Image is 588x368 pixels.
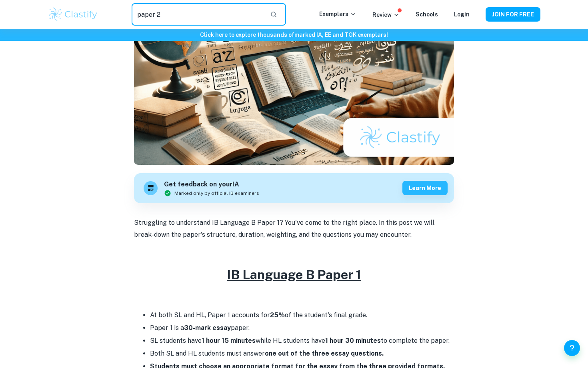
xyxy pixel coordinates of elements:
[132,3,264,26] input: Search for any exemplars...
[134,217,454,241] p: Struggling to understand IB Language B Paper 1? You've come to the right place. In this post we w...
[564,340,580,356] button: Help and Feedback
[150,322,454,334] li: Paper 1 is a paper.
[270,311,285,319] strong: 25%
[265,350,384,357] strong: one out of the three essay questions.
[134,5,454,165] img: IB Language B Paper 1 cover image
[184,324,211,332] strong: 30-mark
[212,324,231,332] strong: essay
[319,10,356,18] p: Exemplars
[486,7,540,22] button: JOIN FOR FREE
[325,337,381,344] strong: 1 hour 30 minutes
[227,267,361,282] u: IB Language B Paper 1
[134,174,454,204] a: Get feedback on yourIAMarked only by official IB examinersLearn more
[150,347,454,360] li: Both SL and HL students must answer
[454,11,470,18] a: Login
[164,180,259,190] h6: Get feedback on your IA
[174,190,259,197] span: Marked only by official IB examiners
[416,11,438,18] a: Schools
[402,181,448,195] button: Learn more
[2,30,586,39] h6: Click here to explore thousands of marked IA, EE and TOK exemplars !
[202,337,256,344] strong: 1 hour 15 minutes
[48,6,98,22] img: Clastify logo
[372,10,400,19] p: Review
[150,309,454,322] li: At both SL and HL, Paper 1 accounts for of the student's final grade.
[150,334,454,347] li: SL students have while HL students have to complete the paper.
